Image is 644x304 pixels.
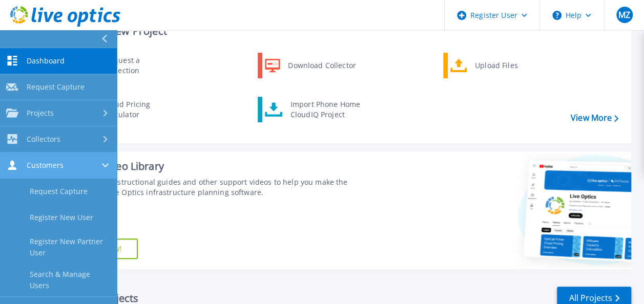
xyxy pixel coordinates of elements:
span: Dashboard [27,56,65,66]
a: View More [571,113,618,123]
span: Collectors [27,135,60,144]
div: Request a Collection [100,55,175,76]
a: Upload Files [443,53,548,78]
span: Customers [27,161,64,170]
span: Request Capture [27,82,85,92]
a: Download Collector [258,53,363,78]
span: MZ [618,11,630,19]
div: Find tutorials, instructional guides and other support videos to help you make the most of your L... [60,177,362,198]
div: Support Video Library [60,160,362,173]
span: Projects [27,108,54,118]
a: Cloud Pricing Calculator [72,97,177,122]
div: Import Phone Home CloudIQ Project [285,99,365,120]
div: Cloud Pricing Calculator [99,99,175,120]
div: Upload Files [470,55,546,76]
h3: Start a New Project [73,26,618,37]
a: Request a Collection [72,53,177,78]
div: Download Collector [283,55,360,76]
